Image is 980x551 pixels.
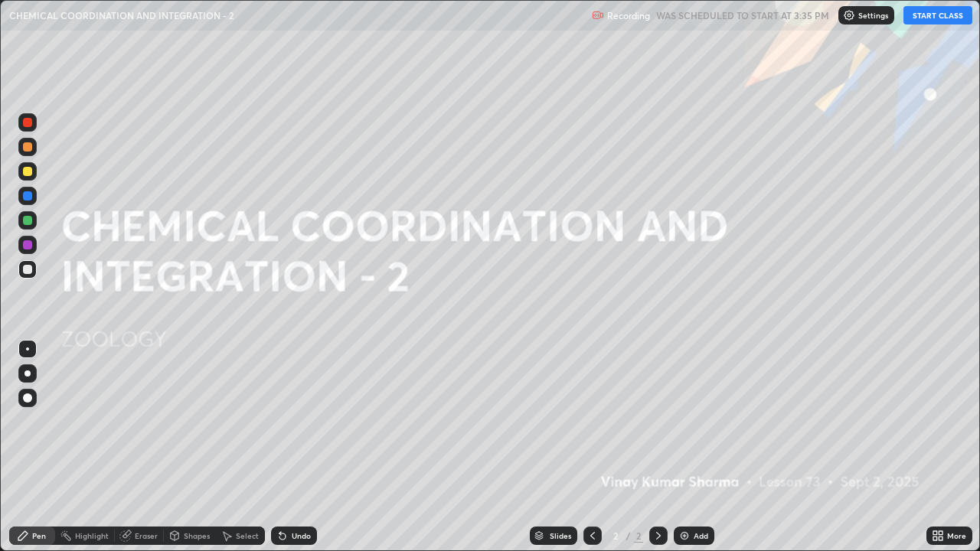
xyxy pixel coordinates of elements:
[75,532,109,540] div: Highlight
[656,8,829,22] h5: WAS SCHEDULED TO START AT 3:35 PM
[858,11,888,19] p: Settings
[550,532,571,540] div: Slides
[135,532,158,540] div: Eraser
[9,9,234,21] p: CHEMICAL COORDINATION AND INTEGRATION - 2
[843,9,855,21] img: class-settings-icons
[694,532,708,540] div: Add
[678,530,691,542] img: add-slide-button
[184,532,210,540] div: Shapes
[608,531,623,540] div: 2
[626,531,631,540] div: /
[903,6,972,24] button: START CLASS
[592,9,604,21] img: recording.375f2c34.svg
[292,532,311,540] div: Undo
[607,10,650,21] p: Recording
[32,532,46,540] div: Pen
[634,529,643,543] div: 2
[947,532,966,540] div: More
[236,532,259,540] div: Select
